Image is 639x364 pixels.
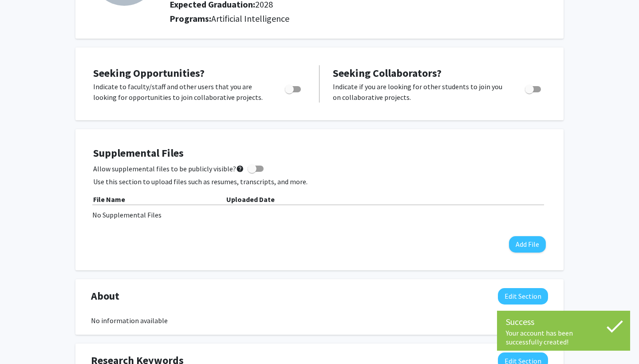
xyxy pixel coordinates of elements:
[91,288,119,304] span: About
[170,13,548,24] h2: Programs:
[333,66,442,80] span: Seeking Collaborators?
[92,210,547,220] div: No Supplemental Files
[506,328,621,346] div: Your account has been successfully created!
[93,195,125,204] b: File Name
[226,195,275,204] b: Uploaded Date
[498,288,548,305] button: Edit About
[7,324,38,357] iframe: Chat
[91,315,548,326] div: No information available
[521,81,546,95] div: Toggle
[93,176,546,187] p: Use this section to upload files such as resumes, transcripts, and more.
[506,315,621,328] div: Success
[333,81,508,103] p: Indicate if you are looking for other students to join you on collaborative projects.
[236,163,244,174] mat-icon: help
[93,147,546,160] h4: Supplemental Files
[93,66,205,80] span: Seeking Opportunities?
[509,236,546,253] button: Add File
[281,81,306,95] div: Toggle
[93,81,268,103] p: Indicate to faculty/staff and other users that you are looking for opportunities to join collabor...
[211,13,289,24] span: Artificial Intelligence
[93,163,244,174] span: Allow supplemental files to be publicly visible?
